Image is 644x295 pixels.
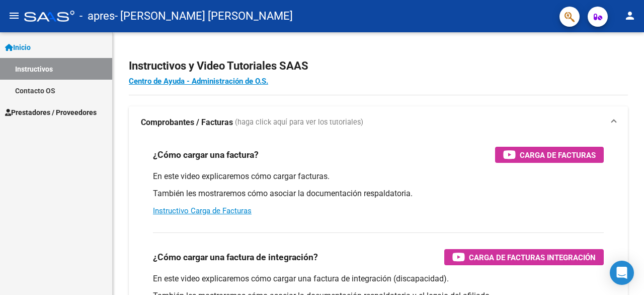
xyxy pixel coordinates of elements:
[153,206,252,215] a: Instructivo Carga de Facturas
[141,117,233,128] strong: Comprobantes / Facturas
[8,10,20,22] mat-icon: menu
[153,171,604,182] p: En este video explicaremos cómo cargar facturas.
[115,5,293,27] span: - [PERSON_NAME] [PERSON_NAME]
[610,261,634,285] div: Open Intercom Messenger
[153,148,259,162] h3: ¿Cómo cargar una factura?
[129,77,268,86] a: Centro de Ayuda - Administración de O.S.
[129,106,628,139] mat-expansion-panel-header: Comprobantes / Facturas (haga click aquí para ver los tutoriales)
[153,250,318,264] h3: ¿Cómo cargar una factura de integración?
[5,107,97,118] span: Prestadores / Proveedores
[79,5,115,27] span: - apres
[5,42,31,53] span: Inicio
[520,149,596,161] span: Carga de Facturas
[444,249,604,265] button: Carga de Facturas Integración
[153,273,604,284] p: En este video explicaremos cómo cargar una factura de integración (discapacidad).
[469,251,596,264] span: Carga de Facturas Integración
[153,188,604,199] p: También les mostraremos cómo asociar la documentación respaldatoria.
[235,117,363,128] span: (haga click aquí para ver los tutoriales)
[495,147,604,163] button: Carga de Facturas
[129,56,628,76] h2: Instructivos y Video Tutoriales SAAS
[624,10,636,22] mat-icon: person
